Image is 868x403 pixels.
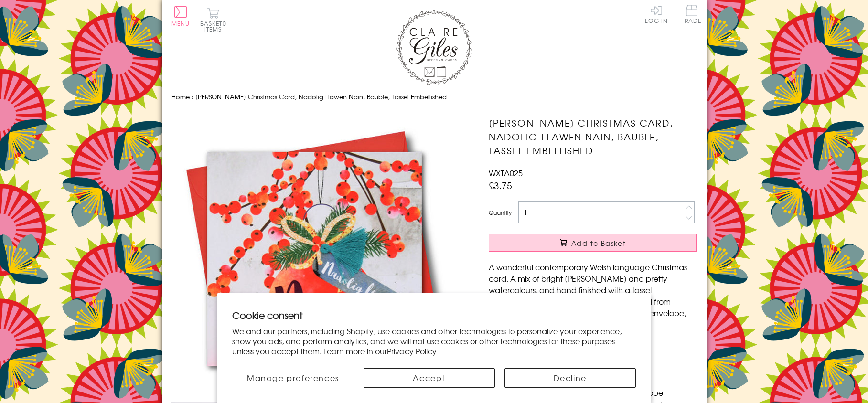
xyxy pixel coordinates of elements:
span: Trade [682,5,702,23]
span: 0 items [204,19,226,33]
button: Add to Basket [489,234,697,252]
button: Menu [171,6,190,26]
span: £3.75 [489,179,512,192]
img: Welsh Nana Christmas Card, Nadolig Llawen Nain, Bauble, Tassel Embellished [171,116,458,402]
a: Home [171,92,190,101]
span: WXTA025 [489,167,523,179]
span: [PERSON_NAME] Christmas Card, Nadolig Llawen Nain, Bauble, Tassel Embellished [195,92,447,101]
a: Trade [682,5,702,25]
img: Claire Giles Greetings Cards [396,10,472,85]
a: Log In [645,5,668,23]
span: Add to Basket [571,238,626,248]
button: Basket0 items [200,8,226,32]
h2: Cookie consent [232,308,636,322]
nav: breadcrumbs [171,87,697,107]
p: A wonderful contemporary Welsh language Christmas card. A mix of bright [PERSON_NAME] and pretty ... [489,261,697,330]
span: Manage preferences [247,372,339,383]
span: Menu [171,19,190,28]
span: › [192,92,193,101]
a: Privacy Policy [387,345,437,357]
button: Decline [504,368,636,388]
button: Accept [364,368,495,388]
h1: [PERSON_NAME] Christmas Card, Nadolig Llawen Nain, Bauble, Tassel Embellished [489,116,697,157]
label: Quantity [489,208,512,217]
p: We and our partners, including Shopify, use cookies and other technologies to personalize your ex... [232,326,636,356]
button: Manage preferences [232,368,354,388]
